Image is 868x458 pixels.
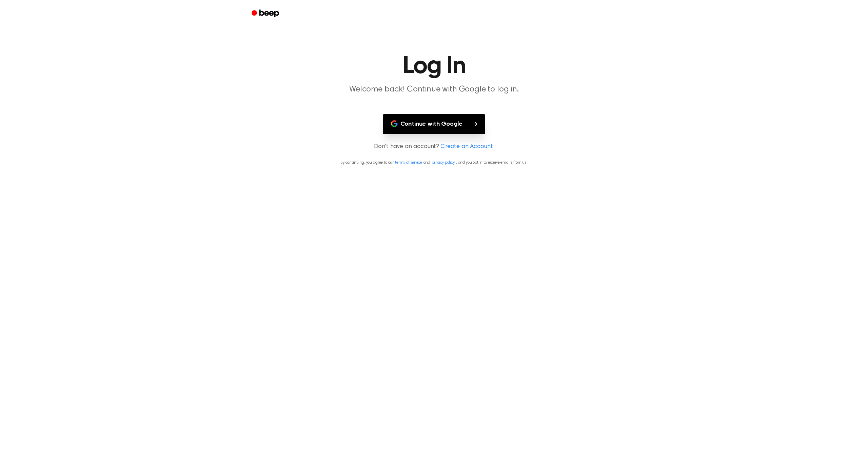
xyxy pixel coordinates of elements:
[440,142,493,151] a: Create an Account
[247,7,285,20] a: Beep
[304,84,564,95] p: Welcome back! Continue with Google to log in.
[8,142,860,151] p: Don't have an account?
[260,54,608,79] h1: Log In
[383,114,486,134] button: Continue with Google
[8,160,860,166] p: By continuing, you agree to our and , and you opt in to receive emails from us.
[395,161,422,165] a: terms of service
[432,161,455,165] a: privacy policy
